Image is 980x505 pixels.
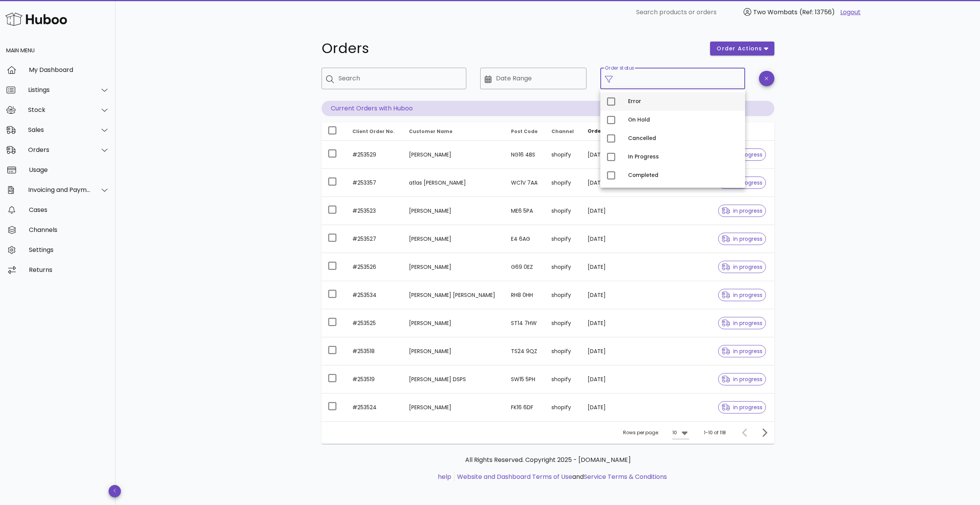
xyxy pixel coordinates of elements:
label: Order status [605,65,634,71]
td: [DATE] [581,197,632,225]
th: Client Order No. [346,122,403,141]
td: [DATE] [581,393,632,421]
td: #253525 [346,309,403,337]
td: [DATE] [581,141,632,169]
td: SW15 5PH [505,365,545,393]
a: Logout [840,8,861,17]
td: #253518 [346,337,403,365]
h1: Orders [322,42,701,55]
div: Cancelled [628,135,739,142]
div: My Dashboard [29,66,109,73]
th: Customer Name [403,122,505,141]
span: in progress [722,208,762,213]
td: atlas [PERSON_NAME] [403,169,505,197]
div: Returns [29,266,109,273]
div: Invoicing and Payments [28,186,91,193]
div: Cases [29,206,109,213]
td: shopify [545,141,581,169]
div: Usage [29,166,109,173]
td: WC1V 7AA [505,169,545,197]
span: Order Date [588,128,617,134]
img: Huboo Logo [5,11,67,27]
th: Order Date: Sorted descending. Activate to remove sorting. [581,122,632,141]
td: TS24 9QZ [505,337,545,365]
div: 10 [672,429,677,436]
span: (Ref: 13756) [799,8,835,17]
span: in progress [722,405,762,410]
span: Post Code [511,128,538,135]
td: shopify [545,309,581,337]
td: ME6 5PA [505,197,545,225]
th: Channel [545,122,581,141]
a: help [438,472,451,481]
span: Channel [551,128,574,135]
td: [DATE] [581,281,632,309]
div: On Hold [628,117,739,123]
td: shopify [545,253,581,281]
td: [PERSON_NAME] DSPS [403,365,505,393]
span: in progress [722,236,762,242]
td: shopify [545,337,581,365]
td: [DATE] [581,337,632,365]
div: Channels [29,226,109,233]
button: Next page [757,426,771,440]
td: G69 0EZ [505,253,545,281]
td: [DATE] [581,169,632,197]
td: shopify [545,365,581,393]
td: E4 6AG [505,225,545,253]
span: Two Wombats [753,8,797,17]
td: [PERSON_NAME] [403,197,505,225]
div: 1-10 of 118 [704,429,726,436]
button: order actions [710,42,774,55]
td: FK16 6DF [505,393,545,421]
td: [PERSON_NAME] [403,393,505,421]
div: 10Rows per page: [672,427,689,439]
td: [DATE] [581,225,632,253]
div: Completed [628,172,739,178]
td: [DATE] [581,309,632,337]
td: [DATE] [581,253,632,281]
p: All Rights Reserved. Copyright 2025 - [DOMAIN_NAME] [328,455,768,465]
td: #253534 [346,281,403,309]
td: shopify [545,393,581,421]
span: Client Order No. [352,128,395,135]
a: Website and Dashboard Terms of Use [457,472,572,481]
a: Service Terms & Conditions [584,472,667,481]
td: [PERSON_NAME] [403,337,505,365]
div: Settings [29,246,109,253]
div: Error [628,98,739,105]
td: [PERSON_NAME] [403,225,505,253]
span: Customer Name [409,128,452,135]
th: Post Code [505,122,545,141]
div: Stock [28,106,91,113]
td: #253527 [346,225,403,253]
td: [PERSON_NAME] [403,141,505,169]
td: ST14 7HW [505,309,545,337]
td: #253526 [346,253,403,281]
td: [DATE] [581,365,632,393]
div: In Progress [628,154,739,160]
span: order actions [716,45,762,53]
td: [PERSON_NAME] [PERSON_NAME] [403,281,505,309]
div: Sales [28,126,91,133]
td: shopify [545,169,581,197]
span: in progress [722,377,762,382]
td: shopify [545,225,581,253]
td: #253519 [346,365,403,393]
td: #253357 [346,169,403,197]
span: in progress [722,348,762,354]
td: [PERSON_NAME] [403,253,505,281]
td: NG16 4BS [505,141,545,169]
span: in progress [722,292,762,298]
td: [PERSON_NAME] [403,309,505,337]
span: in progress [722,320,762,326]
td: RH8 0HH [505,281,545,309]
td: shopify [545,281,581,309]
td: #253523 [346,197,403,225]
div: Orders [28,146,91,153]
li: and [454,472,667,482]
span: in progress [722,264,762,270]
div: Rows per page: [623,422,689,444]
td: shopify [545,197,581,225]
td: #253524 [346,393,403,421]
